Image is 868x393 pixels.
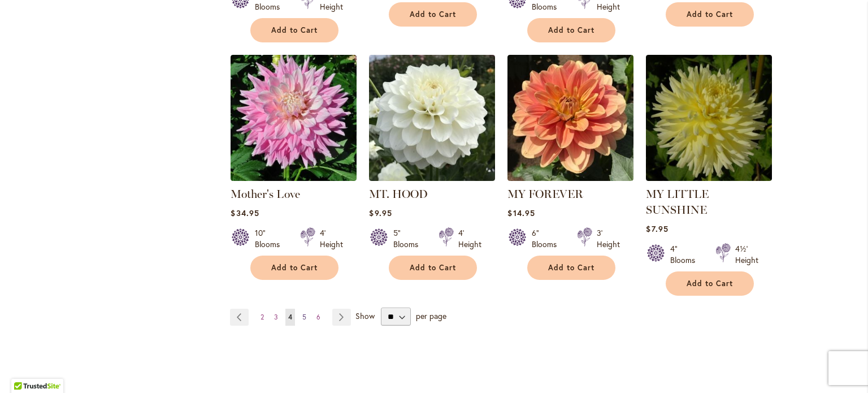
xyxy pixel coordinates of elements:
[687,10,733,19] span: Add to Cart
[255,227,287,250] div: 10" Blooms
[271,309,281,326] a: 3
[250,18,338,42] button: Add to Cart
[231,55,357,181] img: Mother's Love
[646,187,709,217] a: MY LITTLE SUNSHINE
[369,187,428,201] a: MT. HOOD
[274,313,278,321] span: 3
[271,25,318,35] span: Add to Cart
[355,310,375,321] span: Show
[507,172,633,183] a: MY FOREVER
[271,263,318,273] span: Add to Cart
[258,309,267,326] a: 2
[666,2,754,27] button: Add to Cart
[527,18,615,42] button: Add to Cart
[410,263,456,273] span: Add to Cart
[231,208,259,218] span: $34.95
[687,279,733,288] span: Add to Cart
[320,227,343,250] div: 4' Height
[389,2,477,27] button: Add to Cart
[646,172,772,183] a: MY LITTLE SUNSHINE
[300,309,309,326] a: 5
[458,227,481,250] div: 4' Height
[548,263,594,273] span: Add to Cart
[646,55,772,181] img: MY LITTLE SUNSHINE
[597,227,620,250] div: 3' Height
[416,310,446,321] span: per page
[261,313,264,321] span: 2
[302,313,306,321] span: 5
[548,25,594,35] span: Add to Cart
[288,313,292,321] span: 4
[507,55,633,181] img: MY FOREVER
[250,256,338,280] button: Add to Cart
[507,208,535,218] span: $14.95
[735,243,758,266] div: 4½' Height
[646,223,668,234] span: $7.95
[393,227,425,250] div: 5" Blooms
[507,187,583,201] a: MY FOREVER
[314,309,323,326] a: 6
[527,256,615,280] button: Add to Cart
[670,243,702,266] div: 4" Blooms
[231,172,357,183] a: Mother's Love
[410,10,456,19] span: Add to Cart
[316,313,320,321] span: 6
[369,172,495,183] a: MT. HOOD
[231,187,300,201] a: Mother's Love
[666,271,754,296] button: Add to Cart
[369,55,495,181] img: MT. HOOD
[8,353,40,385] iframe: Launch Accessibility Center
[389,256,477,280] button: Add to Cart
[369,208,392,218] span: $9.95
[532,227,563,250] div: 6" Blooms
